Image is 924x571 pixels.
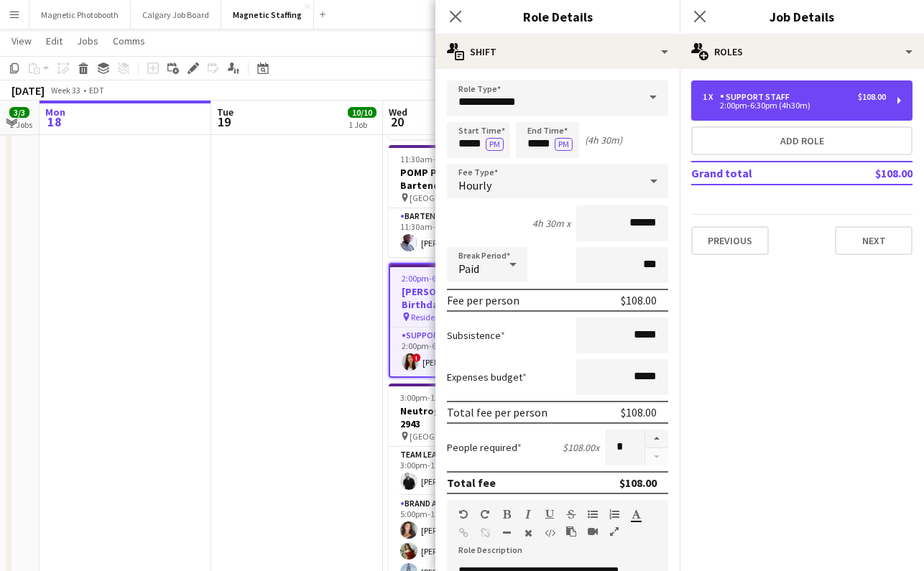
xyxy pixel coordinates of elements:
h3: Role Details [435,7,680,26]
a: Comms [107,32,151,50]
div: EDT [89,85,104,96]
div: Roles [680,34,924,69]
button: Fullscreen [609,526,619,537]
div: $108.00 x [563,441,599,454]
button: Next [835,226,913,255]
span: [GEOGRAPHIC_DATA] [410,431,489,442]
button: Clear Formatting [523,527,533,539]
button: HTML Code [545,527,555,539]
label: People required [447,441,522,454]
td: $108.00 [828,162,913,185]
span: View [11,34,32,47]
button: Increase [645,430,668,448]
button: Magnetic Staffing [221,1,314,29]
button: Italic [523,509,533,520]
span: 20 [387,113,407,130]
a: Edit [40,32,68,50]
h3: Job Details [680,7,924,26]
span: Jobs [77,34,98,47]
span: 18 [43,113,65,130]
div: $108.00 [621,405,657,419]
div: 1 Job [348,119,376,130]
button: Text Color [631,509,641,520]
div: 4h 30m x [532,217,570,230]
span: 11:30am-3:30pm (4h) [400,154,479,164]
span: [GEOGRAPHIC_DATA] [410,192,489,203]
div: $108.00 [858,92,886,102]
button: Underline [545,509,555,520]
h3: [PERSON_NAME]'s 11th Birthday - Server/Bartender 3104 [390,285,548,311]
td: Grand total [691,162,828,185]
div: $108.00 [621,293,657,307]
app-job-card: 2:00pm-6:30pm (4h30m)1/1[PERSON_NAME]'s 11th Birthday - Server/Bartender 3104 Residential1 RoleSu... [389,263,550,378]
span: Paid [458,261,479,276]
button: Redo [480,509,490,520]
span: 2:00pm-6:30pm (4h30m) [402,273,492,284]
div: Shift [435,34,680,69]
div: 1 x [703,92,720,102]
button: Paste as plain text [566,526,576,537]
div: Total fee per person [447,405,548,419]
div: Total fee [447,475,496,490]
span: Mon [45,106,65,119]
button: Strikethrough [566,509,576,520]
span: Comms [113,34,145,47]
span: Edit [46,34,63,47]
div: Fee per person [447,293,519,307]
button: Ordered List [609,509,619,520]
app-job-card: 11:30am-3:30pm (4h)1/1POMP PR Office Event - Bartender [GEOGRAPHIC_DATA]1 RoleBartender1/111:30am... [389,145,550,257]
button: Magnetic Photobooth [29,1,131,29]
a: Jobs [71,32,104,50]
app-card-role: Team Lead1/13:00pm-12:30am (9h30m)[PERSON_NAME] [389,447,550,496]
span: 19 [215,113,234,130]
span: 3:00pm-12:30am (9h30m) (Thu) [400,392,509,403]
h3: POMP PR Office Event - Bartender [389,166,550,192]
span: Residential [411,312,452,322]
span: Tue [217,106,234,119]
button: Previous [691,226,769,255]
button: Insert video [588,526,598,537]
app-card-role: Bartender1/111:30am-3:30pm (4h)[PERSON_NAME] [389,208,550,257]
span: Wed [389,106,407,119]
button: PM [555,138,573,151]
h3: Neutrogena Concert Series 2943 [389,404,550,430]
span: Hourly [458,178,491,192]
span: 10/10 [348,107,376,118]
button: PM [486,138,504,151]
app-card-role: Support Staff1/12:00pm-6:30pm (4h30m)![PERSON_NAME] [390,328,548,376]
label: Expenses budget [447,371,527,384]
button: Horizontal Line [502,527,512,539]
button: Bold [502,509,512,520]
label: Subsistence [447,329,505,342]
div: 2 Jobs [10,119,32,130]
span: ! [412,353,421,362]
a: View [6,32,37,50]
div: 2:00pm-6:30pm (4h30m) [703,102,886,109]
div: [DATE] [11,83,45,98]
div: (4h 30m) [585,134,622,147]
div: $108.00 [619,475,657,490]
span: Week 33 [47,85,83,96]
button: Calgary Job Board [131,1,221,29]
button: Add role [691,126,913,155]
button: Undo [458,509,468,520]
button: Unordered List [588,509,598,520]
div: Support Staff [720,92,795,102]
span: 3/3 [9,107,29,118]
